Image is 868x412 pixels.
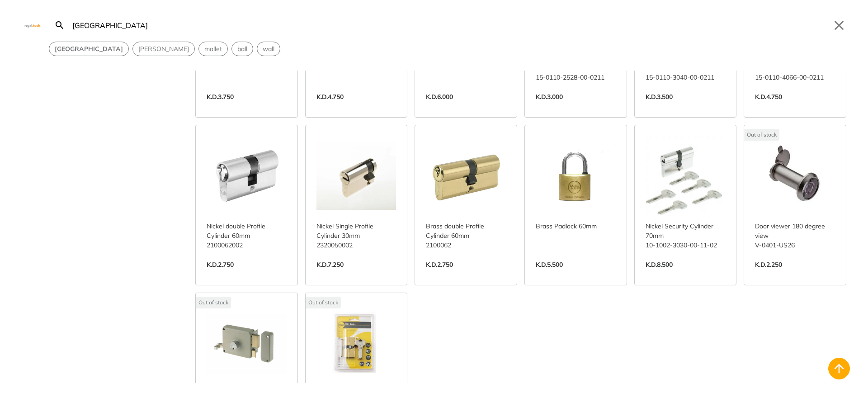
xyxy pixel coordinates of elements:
[257,42,280,56] div: Suggestion: wall
[55,45,123,53] strong: [GEOGRAPHIC_DATA]
[22,23,43,27] img: Close
[132,42,195,56] div: Suggestion: allen
[196,297,231,308] div: Out of stock
[306,297,341,308] div: Out of stock
[54,20,65,31] svg: Search
[237,44,247,54] span: ball
[199,42,227,56] button: Select suggestion: mallet
[49,42,128,56] button: Select suggestion: yale
[832,18,846,33] button: Close
[257,42,280,56] button: Select suggestion: wall
[263,44,274,54] span: wall
[49,42,129,56] div: Suggestion: yale
[204,44,222,54] span: mallet
[744,129,779,141] div: Out of stock
[231,42,253,56] div: Suggestion: ball
[71,14,826,36] input: Search…
[198,42,228,56] div: Suggestion: mallet
[828,358,850,379] button: Back to top
[832,361,846,376] svg: Back to top
[138,44,189,54] span: [PERSON_NAME]
[232,42,253,56] button: Select suggestion: ball
[133,42,194,56] button: Select suggestion: allen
